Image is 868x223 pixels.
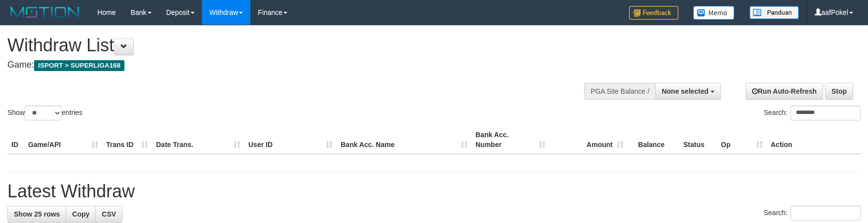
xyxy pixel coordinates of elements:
img: Feedback.jpg [629,6,678,20]
th: Amount [550,126,628,154]
th: Status [679,126,717,154]
button: None selected [655,83,721,100]
a: Run Auto-Refresh [746,83,823,100]
div: PGA Site Balance / [584,83,655,100]
span: Copy [72,210,89,218]
span: None selected [662,87,709,95]
h1: Latest Withdraw [7,182,861,201]
img: panduan.png [750,6,799,19]
span: CSV [102,210,116,218]
th: User ID [244,126,337,154]
a: CSV [95,206,122,223]
select: Showentries [25,106,62,120]
input: Search: [790,106,861,120]
input: Search: [790,206,861,221]
th: Game/API [24,126,102,154]
th: Op [717,126,767,154]
label: Search: [764,206,861,221]
a: Copy [66,206,96,223]
a: Stop [825,83,853,100]
span: ISPORT > SUPERLIGA168 [34,60,124,71]
th: Bank Acc. Number [472,126,550,154]
th: Bank Acc. Name [337,126,472,154]
h1: Withdraw List [7,36,569,55]
th: Date Trans. [152,126,244,154]
th: ID [7,126,24,154]
label: Search: [764,106,861,120]
th: Trans ID [102,126,152,154]
img: MOTION_logo.png [7,5,82,20]
img: Button%20Memo.svg [693,6,735,20]
h4: Game: [7,60,569,70]
th: Action [767,126,861,154]
th: Balance [628,126,679,154]
label: Show entries [7,106,82,120]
